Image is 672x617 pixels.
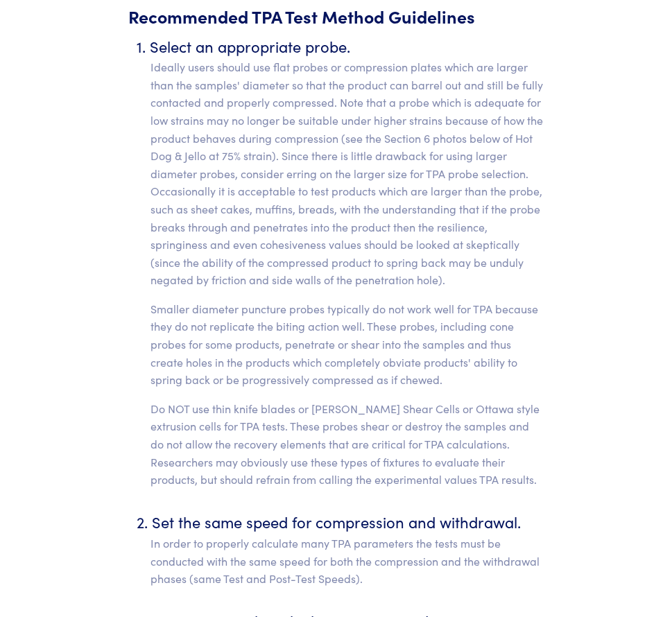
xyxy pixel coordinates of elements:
p: In order to properly calculate many TPA parameters the tests must be conducted with the same spee... [150,534,544,587]
p: Smaller diameter puncture probes typically do not work well for TPA because they do not replicate... [150,300,544,389]
li: Select an appropriate probe. [150,34,544,489]
p: Do NOT use thin knife blades or [PERSON_NAME] Shear Cells or Ottawa style extrusion cells for TPA... [150,400,544,489]
p: Ideally users should use flat probes or compression plates which are larger than the samples' dia... [150,58,544,289]
li: Set the same speed for compression and withdrawal. [150,510,544,587]
h5: Recommended TPA Test Method Guidelines [128,4,544,28]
